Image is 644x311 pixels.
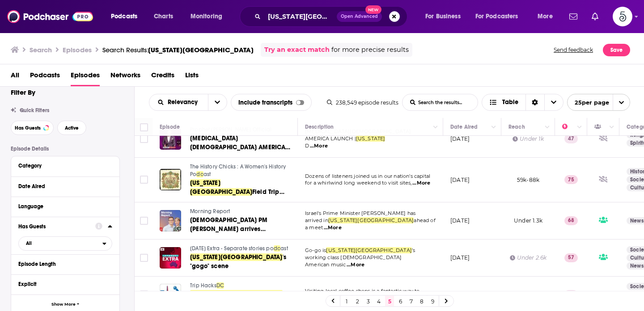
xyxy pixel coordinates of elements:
button: open menu [184,9,234,24]
span: Monitoring [191,10,222,23]
span: Trip Hacks [190,282,216,289]
div: Reach [508,122,525,132]
button: Column Actions [488,122,499,133]
button: open menu [470,9,531,24]
a: [DATE] Extra - Separate stories podcast [190,245,297,253]
span: The History Chicks : A Women's History Po [190,164,286,178]
span: [US_STATE][GEOGRAPHIC_DATA] [190,179,252,196]
button: Column Actions [430,122,441,133]
a: [MEDICAL_DATA][DEMOGRAPHIC_DATA] AMERICA LAUNCH | [190,134,297,152]
span: [DATE] Extra - Separate stories po [190,245,274,252]
img: Podchaser - Follow, Share and Rate Podcasts [7,8,93,25]
button: open menu [531,9,564,24]
span: New [365,5,381,14]
div: Episode [160,122,180,132]
span: dc [196,171,203,177]
span: ast [203,171,211,177]
button: Show profile menu [613,7,632,26]
button: Column Actions [574,122,585,133]
a: [DEMOGRAPHIC_DATA] PM [PERSON_NAME] arrives in [190,216,297,234]
span: More [538,10,553,23]
a: 7 [407,296,415,307]
span: Toggle select row [140,176,148,184]
a: 6 [396,296,405,307]
span: [US_STATE][GEOGRAPHIC_DATA] [190,290,283,298]
img: User Profile [613,7,632,26]
span: For Podcasters [475,10,518,23]
div: Has Guests [594,122,607,132]
a: The History Chicks : A Women's History Podcast [190,163,297,179]
span: Toggle select row [140,217,148,225]
a: 1 [342,296,351,307]
button: Column Actions [606,122,617,133]
span: Charts [154,10,173,23]
span: DC [216,282,224,289]
div: Description [305,122,334,132]
button: open menu [105,9,149,24]
span: Open Advanced [341,14,378,19]
a: [US_STATE][GEOGRAPHIC_DATA]Field Trip Recap [190,179,297,197]
a: [US_STATE][GEOGRAPHIC_DATA]'s Coffee Scene [190,290,297,307]
a: 8 [417,296,426,307]
span: Toggle select row [140,135,148,143]
span: [DEMOGRAPHIC_DATA] PM [PERSON_NAME] arrives in [190,216,268,242]
button: open menu [419,9,472,24]
a: 5 [385,296,394,307]
a: Morning Report [190,208,297,216]
span: [MEDICAL_DATA][DEMOGRAPHIC_DATA] AMERICA LAUNCH | [190,134,290,160]
span: ast [280,245,288,252]
div: Date Aired [450,122,478,132]
a: 3 [364,296,373,307]
a: 2 [353,296,362,307]
span: 's "gogo" scene [190,253,286,270]
span: Logged in as Spiral5-G2 [613,7,632,26]
span: For Business [425,10,461,23]
span: Toggle select row [140,254,148,262]
div: Power Score [562,122,575,132]
span: Morning Report [190,208,230,214]
a: [US_STATE][GEOGRAPHIC_DATA]'s "gogo" scene [190,253,297,271]
span: Podcasts [111,10,137,23]
span: dc [274,245,280,252]
input: Search podcasts, credits, & more... [264,9,337,24]
a: 4 [374,296,383,307]
a: Show notifications dropdown [588,9,602,24]
button: Open AdvancedNew [337,11,382,22]
div: Search podcasts, credits, & more... [248,6,416,27]
a: Show notifications dropdown [566,9,581,24]
a: Charts [148,9,178,24]
button: Column Actions [542,122,553,133]
a: 9 [428,296,437,307]
a: Trip HacksDC [190,282,297,290]
span: [US_STATE][GEOGRAPHIC_DATA] [190,253,283,261]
